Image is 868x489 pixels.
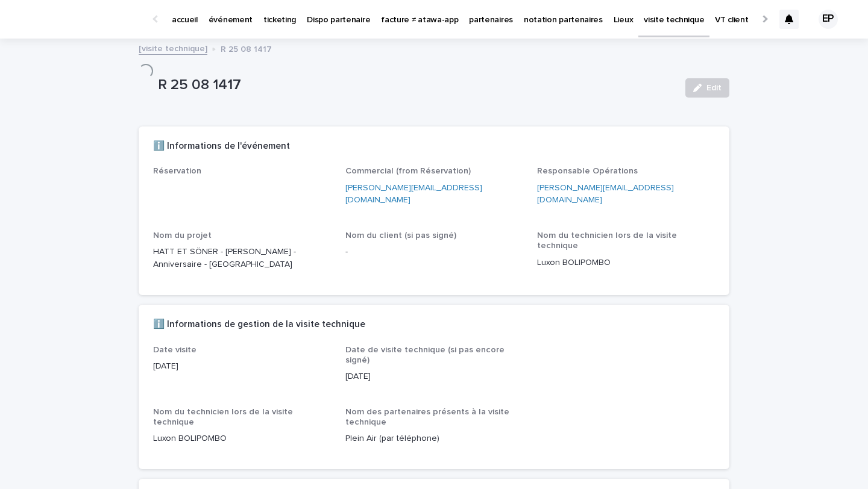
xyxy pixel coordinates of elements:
div: EP [819,10,838,29]
button: Edit [685,78,729,98]
span: Nom du client (si pas signé) [345,231,456,240]
p: R 25 08 1417 [221,42,272,55]
span: Commercial (from Réservation) [345,167,471,175]
span: Nom du projet [153,231,212,240]
span: Nom des partenaires présents à la visite technique [345,408,509,426]
a: [PERSON_NAME][EMAIL_ADDRESS][DOMAIN_NAME] [537,184,674,205]
span: Réservation [153,167,201,175]
a: [visite technique] [139,41,207,55]
span: Edit [706,84,722,92]
h2: ℹ️ Informations de l'événement [153,141,290,152]
p: HATT ET SÖNER - [PERSON_NAME] - Anniversaire - [GEOGRAPHIC_DATA] [153,246,331,271]
span: Date de visite technique (si pas encore signé) [345,346,505,364]
span: Nom du technicien lors de la visite technique [153,408,293,426]
p: R 25 08 1417 [158,76,676,94]
p: [DATE] [345,370,523,383]
h2: ℹ️ Informations de gestion de la visite technique [153,319,365,330]
p: [DATE] [153,360,331,373]
span: Responsable Opérations [537,167,638,175]
a: [PERSON_NAME][EMAIL_ADDRESS][DOMAIN_NAME] [345,184,482,205]
p: Luxon BOLIPOMBO [537,257,715,269]
span: Nom du technicien lors de la visite technique [537,231,677,250]
img: Ls34BcGeRexTGTNfXpUC [24,7,141,31]
p: - [345,246,523,258]
p: Plein Air (par téléphone) [345,432,523,445]
p: Luxon BOLIPOMBO [153,432,331,445]
span: Date visite [153,346,197,354]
